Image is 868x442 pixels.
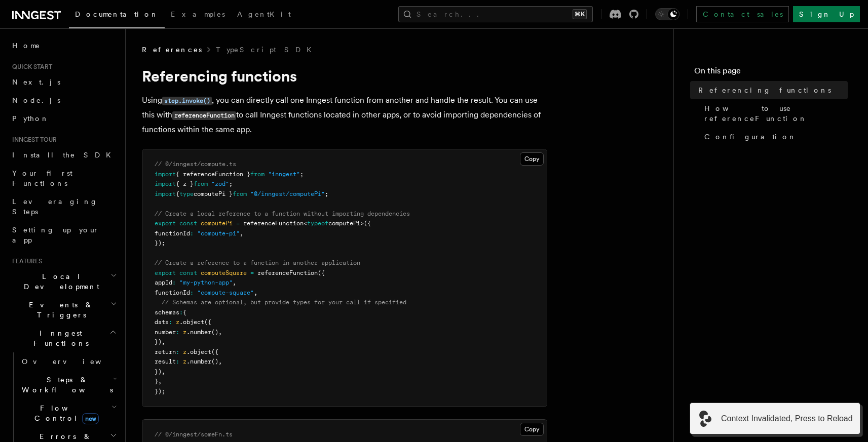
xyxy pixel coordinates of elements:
[318,269,325,276] span: ({
[268,171,300,178] span: "inngest"
[12,226,99,244] span: Setting up your app
[8,271,110,292] span: Local Development
[236,220,240,227] span: =
[8,257,42,265] span: Features
[8,328,109,348] span: Inngest Functions
[190,230,194,237] span: :
[155,210,410,217] span: // Create a local reference to a function without importing dependencies
[155,388,165,395] span: });
[18,371,119,399] button: Steps & Workflows
[155,190,176,197] span: import
[190,289,194,296] span: :
[197,289,254,296] span: "compute-square"
[250,190,325,197] span: "@/inngest/computePi"
[179,279,233,286] span: "my-python-app"
[237,10,291,18] span: AgentKit
[183,358,186,365] span: z
[8,63,52,71] span: Quick start
[179,269,197,276] span: const
[229,180,233,187] span: ;
[233,279,236,286] span: ,
[8,136,57,144] span: Inngest tour
[696,6,789,22] a: Contact sales
[176,171,250,178] span: { referenceFunction }
[155,171,176,178] span: import
[179,190,194,197] span: type
[155,309,179,316] span: schemas
[328,220,371,227] span: computePi>({
[165,3,231,27] a: Examples
[197,230,240,237] span: "compute-pi"
[700,99,848,128] a: How to use referenceFunction
[304,220,307,227] span: <
[300,171,304,178] span: ;
[18,403,111,423] span: Flow Control
[250,269,254,276] span: =
[211,329,218,336] span: ()
[155,239,165,247] span: });
[75,10,159,18] span: Documentation
[183,329,186,336] span: z
[254,289,257,296] span: ,
[211,358,218,365] span: ()
[520,152,544,166] button: Copy
[155,230,190,237] span: functionId
[194,180,208,187] span: from
[172,279,176,286] span: :
[12,78,60,86] span: Next.js
[155,318,169,326] span: data
[186,329,211,336] span: .number
[704,132,797,142] span: Configuration
[211,180,229,187] span: "zod"
[12,169,72,187] span: Your first Functions
[194,190,233,197] span: computePi }
[176,190,179,197] span: {
[82,413,99,424] span: new
[179,318,204,326] span: .object
[8,36,119,55] a: Home
[155,160,236,168] span: // @/inngest/compute.ts
[18,352,119,371] a: Overview
[183,348,186,355] span: z
[179,220,197,227] span: const
[12,151,117,159] span: Install the SDK
[155,180,176,187] span: import
[12,197,98,216] span: Leveraging Steps
[158,378,162,385] span: ,
[176,329,179,336] span: :
[8,146,119,164] a: Install the SDK
[218,329,222,336] span: ,
[8,192,119,221] a: Leveraging Steps
[22,357,126,366] span: Overview
[18,399,119,427] button: Flow Controlnew
[155,378,158,385] span: }
[8,221,119,249] a: Setting up your app
[142,45,202,55] span: References
[155,289,190,296] span: functionId
[8,324,119,352] button: Inngest Functions
[155,269,176,276] span: export
[186,358,211,365] span: .number
[155,329,176,336] span: number
[8,73,119,91] a: Next.js
[8,296,119,324] button: Events & Triggers
[211,348,218,355] span: ({
[179,309,183,316] span: :
[694,65,848,81] h4: On this page
[176,348,179,355] span: :
[12,114,49,123] span: Python
[8,267,119,296] button: Local Development
[155,338,162,345] span: })
[216,45,318,55] a: TypeScript SDK
[155,358,176,365] span: result
[698,85,831,95] span: Referencing functions
[398,6,593,22] button: Search...⌘K
[155,220,176,227] span: export
[233,190,247,197] span: from
[172,111,236,120] code: referenceFunction
[155,368,162,375] span: })
[231,3,297,27] a: AgentKit
[8,164,119,192] a: Your first Functions
[169,318,172,326] span: :
[201,220,233,227] span: computePi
